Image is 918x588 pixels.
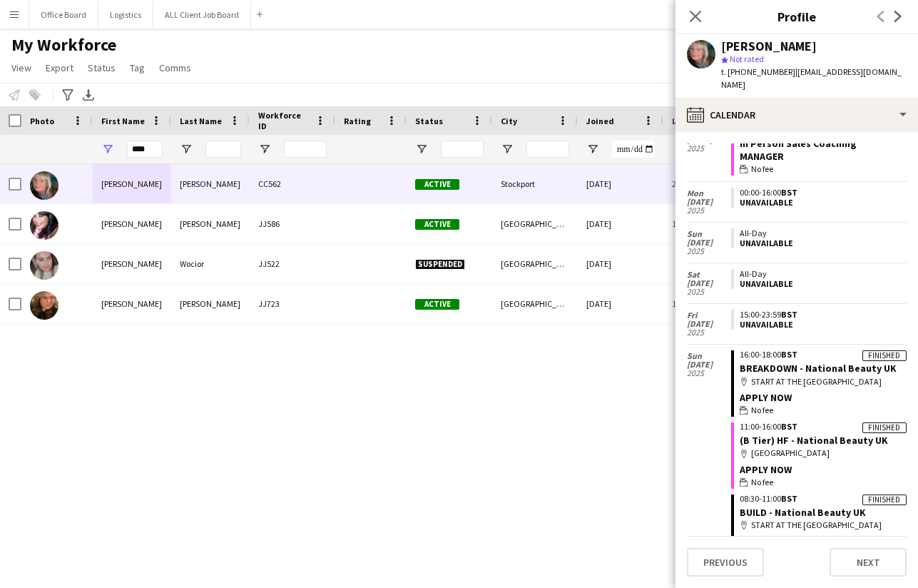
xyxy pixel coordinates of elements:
[153,59,197,77] a: Comms
[30,251,58,280] img: Nicola Wocior
[721,66,902,90] span: | [EMAIL_ADDRESS][DOMAIN_NAME]
[672,116,704,126] span: Last job
[11,34,116,56] span: My Workforce
[171,284,250,323] div: [PERSON_NAME]
[415,116,443,126] span: Status
[740,198,901,208] div: Unavailable
[29,1,98,29] button: Office Board
[740,320,901,330] div: Unavailable
[687,288,731,296] span: 2025
[862,422,907,433] div: Finished
[101,116,145,126] span: First Name
[740,350,907,359] div: 16:00-18:00
[11,61,31,74] span: View
[781,309,797,320] span: BST
[578,244,663,283] div: [DATE]
[205,141,241,158] input: Last Name Filter Input
[740,506,866,519] a: BUILD - National Beauty UK
[501,116,517,126] span: City
[740,238,901,248] div: Unavailable
[88,61,116,74] span: Status
[30,211,58,240] img: Nicola Smith
[98,1,153,29] button: Logistics
[415,299,459,310] span: Active
[180,143,193,156] button: Open Filter Menu
[663,204,749,243] div: 1 day
[687,206,731,215] span: 2025
[250,284,335,323] div: JJ723
[740,150,907,163] div: Manager
[687,247,731,255] span: 2025
[675,98,918,132] div: Calendar
[93,284,171,323] div: [PERSON_NAME]
[687,230,731,238] span: Sun
[740,495,907,503] div: 08:30-11:00
[687,320,731,328] span: [DATE]
[687,328,731,337] span: 2025
[492,164,578,203] div: Stockport
[82,59,121,77] a: Status
[578,284,663,323] div: [DATE]
[740,463,907,476] div: APPLY NOW
[731,188,907,208] app-crew-unavailable-period: 00:00-16:00
[740,422,907,431] div: 11:00-16:00
[687,270,731,279] span: Sat
[830,548,907,577] button: Next
[687,238,731,247] span: [DATE]
[59,86,76,103] app-action-btn: Advanced filters
[501,143,514,156] button: Open Filter Menu
[415,259,465,270] span: Suspended
[781,493,797,504] span: BST
[751,163,773,176] span: No fee
[740,519,907,532] div: START AT THE [GEOGRAPHIC_DATA]
[80,86,97,103] app-action-btn: Export XLSX
[124,59,151,77] a: Tag
[687,548,764,577] button: Previous
[46,61,73,74] span: Export
[740,434,888,447] a: (B Tier) HF - National Beauty UK
[415,143,428,156] button: Open Filter Menu
[171,244,250,283] div: Wocior
[30,291,58,320] img: Nicole Palmer
[687,144,731,153] span: 2025
[171,164,250,203] div: [PERSON_NAME]
[740,534,907,547] div: APPLY NOW
[751,404,773,417] span: No fee
[731,269,907,289] app-crew-unavailable-period: All-Day
[250,164,335,203] div: CC562
[180,116,222,126] span: Last Name
[663,284,749,323] div: 187 days
[93,164,171,203] div: [PERSON_NAME]
[586,143,599,156] button: Open Filter Menu
[675,7,918,26] h3: Profile
[492,204,578,243] div: [GEOGRAPHIC_DATA]
[153,1,251,29] button: ALL Client Job Board
[159,61,191,74] span: Comms
[93,244,171,283] div: [PERSON_NAME]
[740,279,901,289] div: Unavailable
[731,310,907,330] app-crew-unavailable-period: 15:00-23:59
[740,391,907,404] div: APPLY NOW
[781,187,797,198] span: BST
[526,141,569,158] input: City Filter Input
[127,141,163,158] input: First Name Filter Input
[344,116,371,126] span: Rating
[663,164,749,203] div: 2 days
[101,143,114,156] button: Open Filter Menu
[687,360,731,369] span: [DATE]
[740,447,907,460] div: [GEOGRAPHIC_DATA]
[687,369,731,377] span: 2025
[740,375,907,388] div: START AT THE [GEOGRAPHIC_DATA]
[687,189,731,198] span: Mon
[30,171,58,200] img: Nicola Lewis
[415,179,459,190] span: Active
[93,204,171,243] div: [PERSON_NAME]
[862,350,907,361] div: Finished
[284,141,327,158] input: Workforce ID Filter Input
[687,198,731,206] span: [DATE]
[40,59,79,77] a: Export
[740,137,857,150] a: In Person Sales Coaching
[730,54,764,64] span: Not rated
[250,244,335,283] div: JJ522
[687,311,731,320] span: Fri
